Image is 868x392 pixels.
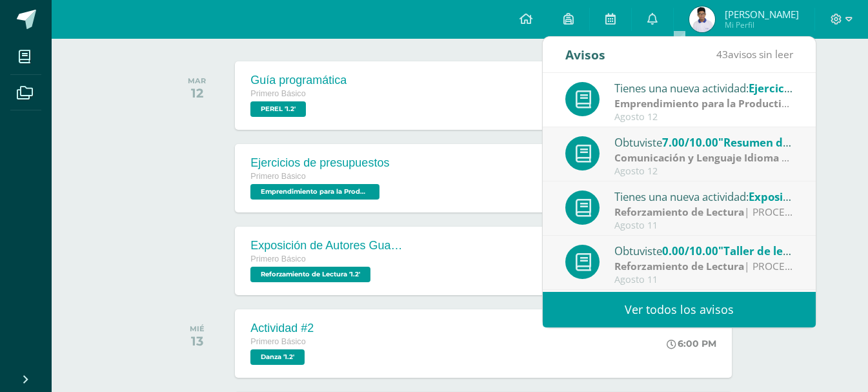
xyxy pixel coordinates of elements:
span: Reforzamiento de Lectura '1.2' [250,267,370,282]
div: Obtuviste en [614,242,794,259]
strong: Reforzamiento de Lectura [614,259,744,273]
span: 7.00/10.00 [662,135,718,150]
span: Primero Básico [250,337,305,346]
div: 13 [190,333,205,349]
strong: Comunicación y Lenguaje Idioma Español [614,150,821,165]
span: Mi Perfil [725,19,799,30]
div: Avisos [565,37,605,72]
div: MIÉ [190,324,205,333]
span: Primero Básico [250,254,305,263]
div: 6:00 PM [667,338,716,349]
div: Exposición de Autores Guatemaltecos [250,239,405,253]
span: [PERSON_NAME] [725,8,799,21]
span: "Resumen detallado." [718,135,835,150]
div: Guía programática [250,74,347,87]
div: Tienes una nueva actividad: [614,79,794,96]
img: c9d05fe0526a1c9507232ac34499403a.png [689,6,715,32]
span: PEREL '1.2' [250,101,306,117]
div: | PROCEDIMENTAL [614,96,794,111]
span: 43 [716,47,728,61]
div: Agosto 12 [614,166,794,177]
div: MAR [188,76,206,85]
strong: Emprendimiento para la Productividad [614,96,809,110]
span: Danza '1.2' [250,349,305,365]
div: Ejercicios de presupuestos [250,156,389,170]
strong: Reforzamiento de Lectura [614,205,744,219]
span: Primero Básico [250,89,305,98]
div: 12 [188,85,206,101]
a: Ver todos los avisos [543,292,816,327]
span: 0.00/10.00 [662,243,718,258]
div: Agosto 12 [614,112,794,123]
div: Tienes una nueva actividad: [614,188,794,205]
div: Agosto 11 [614,274,794,285]
div: Actividad #2 [250,322,314,335]
div: Agosto 11 [614,220,794,231]
div: Obtuviste en [614,134,794,150]
div: | PROCEDIMENTAL [614,205,794,220]
span: Emprendimiento para la Productividad '1.2' [250,184,379,200]
div: | PROCEDIMENTAL [614,150,794,165]
span: Primero Básico [250,172,305,181]
div: | PROCEDIMENTAL [614,259,794,274]
span: avisos sin leer [716,47,793,61]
